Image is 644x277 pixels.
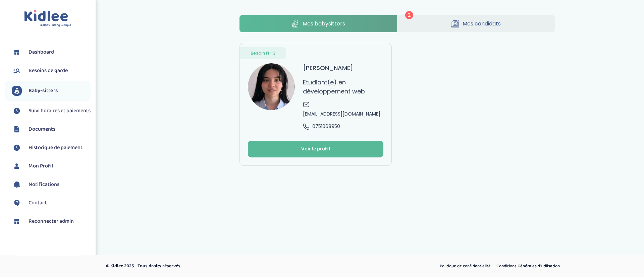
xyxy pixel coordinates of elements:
[29,144,83,152] span: Historique de paiement
[12,124,91,134] a: Documents
[29,199,47,207] span: Contact
[29,48,54,56] span: Dashboard
[12,106,91,116] a: Suivi horaires et paiements
[405,11,413,19] span: 2
[12,180,22,190] img: notification.svg
[239,15,397,32] a: Mes babysitters
[12,180,91,190] a: Notifications
[248,141,383,157] button: Voir le profil
[12,161,22,171] img: profil.svg
[303,63,353,72] h3: [PERSON_NAME]
[106,263,351,270] p: © Kidlee 2025 - Tous droits réservés.
[312,123,340,130] ringoverc2c-number-84e06f14122c: 0751068950
[303,19,345,28] span: Mes babysitters
[12,198,22,208] img: contact.svg
[29,125,55,133] span: Documents
[239,43,392,166] a: Besoin N° 3 avatar [PERSON_NAME] Etudiant(e) en développement web [EMAIL_ADDRESS][DOMAIN_NAME] 07...
[312,123,340,130] ringoverc2c-84e06f14122c: Call with Ringover
[437,262,493,271] a: Politique de confidentialité
[29,162,53,170] span: Mon Profil
[251,50,275,57] span: Besoin N° 3
[29,67,68,75] span: Besoins de garde
[29,107,91,115] span: Suivi horaires et paiements
[12,216,91,226] a: Reconnecter admin
[12,143,22,153] img: suivihoraire.svg
[12,86,91,96] a: Baby-sitters
[12,86,22,96] img: babysitters.svg
[12,143,91,153] a: Historique de paiement
[397,15,555,32] a: Mes candidats
[12,124,22,134] img: documents.svg
[12,198,91,208] a: Contact
[12,47,22,57] img: dashboard.svg
[463,19,501,28] span: Mes candidats
[12,216,22,226] img: dashboard.svg
[12,161,91,171] a: Mon Profil
[12,66,22,76] img: besoin.svg
[494,262,562,271] a: Conditions Générales d’Utilisation
[303,111,380,118] span: [EMAIL_ADDRESS][DOMAIN_NAME]
[24,10,71,27] img: logo.svg
[301,145,330,153] div: Voir le profil
[29,181,59,189] span: Notifications
[29,87,58,95] span: Baby-sitters
[12,106,22,116] img: suivihoraire.svg
[29,217,74,225] span: Reconnecter admin
[12,66,91,76] a: Besoins de garde
[248,63,295,110] img: avatar
[12,47,91,57] a: Dashboard
[303,78,383,96] p: Etudiant(e) en développement web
